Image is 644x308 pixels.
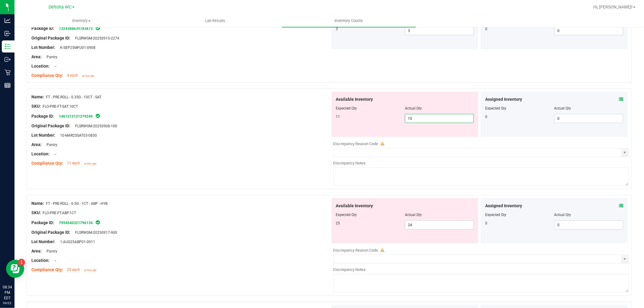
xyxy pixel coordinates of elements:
[72,36,119,40] span: FLSRWGM-20250915-2274
[405,106,422,110] span: Actual Qty
[5,17,11,24] inline-svg: Analytics
[5,82,11,88] inline-svg: Reports
[336,96,373,103] span: Available Inventory
[336,203,373,209] span: Available Inventory
[593,5,633,9] span: Hi, [PERSON_NAME]!
[327,18,371,24] span: Inventory Counts
[31,133,55,138] span: Lot Number:
[197,18,233,24] span: Lab Results
[555,114,623,123] input: 0
[43,143,57,147] span: Pantry
[555,221,623,229] input: 0
[3,284,12,301] p: 08:34 PM EDT
[485,221,554,226] div: 0
[57,240,95,244] span: 1-AUG25ABP01-0911
[31,201,44,206] span: Name:
[31,258,50,263] span: Location:
[554,106,623,111] div: Actual Qty
[31,210,41,215] span: SKU:
[84,162,96,165] span: an hour ago
[43,249,57,253] span: Pantry
[14,14,148,27] a: Inventory
[621,255,629,263] span: select
[333,160,629,166] div: Discrepancy Notes
[405,213,422,217] span: Actual Qty
[43,104,78,109] span: FLO-PRE-FT-SAT.10CT
[31,54,42,59] span: Area:
[336,106,357,110] span: Expected Qty
[148,14,282,27] a: Lab Results
[5,43,11,49] inline-svg: Inventory
[46,95,101,99] span: FT - PRE-ROLL - 0.35G - 10CT - SAT
[31,151,50,156] span: Location:
[31,249,42,253] span: Area:
[31,64,50,68] span: Location:
[485,203,522,209] span: Assigned Inventory
[31,114,54,119] span: Package ID:
[336,221,340,225] span: 25
[554,212,623,218] div: Actual Qty
[485,96,522,103] span: Assigned Inventory
[18,259,25,266] iframe: Resource center unread badge
[336,27,338,31] span: 3
[72,124,117,128] span: FLSRWGM-20250908-100
[31,94,44,99] span: Name:
[31,220,54,225] span: Package ID:
[6,260,24,278] iframe: Resource center
[43,55,57,59] span: Pantry
[555,27,623,35] input: 0
[57,133,97,138] span: 10-MAR25SAT03-0830
[485,212,554,218] div: Expected Qty
[405,27,473,35] input: 3
[72,230,117,235] span: FLSRWGM-20250917-900
[333,141,378,146] span: Discrepancy Reason Code
[31,104,41,109] span: SKU:
[5,30,11,37] inline-svg: Inbound
[59,27,93,31] a: 7324388639783873
[5,69,11,75] inline-svg: Retail
[67,73,78,78] span: 4 each
[31,45,55,50] span: Lot Number:
[31,36,70,40] span: Original Package ID:
[51,152,56,156] span: --
[5,56,11,62] inline-svg: Outbound
[31,267,63,272] span: Compliance Qty:
[59,114,93,119] a: 1461213121279249
[49,5,72,10] span: Deltona WC
[485,106,554,111] div: Expected Qty
[333,267,629,273] div: Discrepancy Notes
[3,301,12,305] p: 09/22
[31,161,63,166] span: Compliance Qty:
[31,230,70,235] span: Original Package ID:
[46,202,107,206] span: FT - PRE-ROLL - 0.5G - 1CT - ABP - HYB
[57,46,95,50] span: K-SEP25MFU01-0908
[621,148,629,157] span: select
[31,123,70,128] span: Original Package ID:
[485,26,554,32] div: 0
[51,259,56,263] span: --
[43,211,76,215] span: FLO-PRE-FT-ABP.1CT
[82,75,94,77] span: an hour ago
[336,213,357,217] span: Expected Qty
[31,142,42,147] span: Area:
[84,269,96,271] span: an hour ago
[67,161,80,165] span: 11 each
[282,14,416,27] a: Inventory Counts
[59,221,93,225] a: 7994540321796134
[405,221,473,229] input: 24
[95,25,101,31] span: In Sync
[336,115,340,119] span: 11
[95,113,101,119] span: In Sync
[31,26,54,31] span: Package ID:
[51,64,56,68] span: --
[15,18,148,24] span: Inventory
[67,268,80,272] span: 25 each
[31,73,63,78] span: Compliance Qty:
[95,219,101,225] span: In Sync
[485,114,554,119] div: 0
[333,248,378,252] span: Discrepancy Reason Code
[31,239,55,244] span: Lot Number:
